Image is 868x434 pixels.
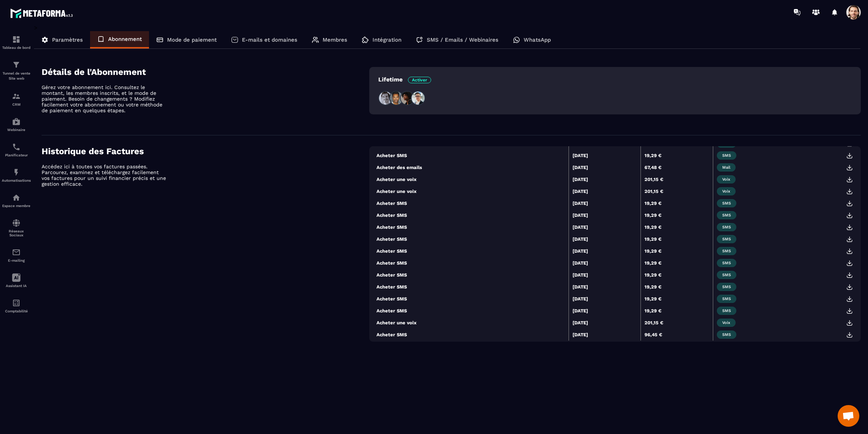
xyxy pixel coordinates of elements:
[12,143,21,151] img: scheduler
[846,248,853,254] img: download.399b3ae9.svg
[2,46,31,50] p: Tableau de bord
[2,55,31,87] a: formationformationTunnel de vente Site web
[717,307,736,315] span: SMS
[12,92,21,101] img: formation
[427,37,498,43] p: SMS / Emails / Webinaires
[376,245,569,257] td: Acheter SMS
[846,272,853,278] img: download.399b3ae9.svg
[376,161,569,173] td: Acheter des emails
[569,149,641,161] td: [DATE]
[2,229,31,237] p: Réseaux Sociaux
[376,197,569,209] td: Acheter SMS
[2,178,31,182] p: Automatisations
[569,269,641,281] td: [DATE]
[376,281,569,293] td: Acheter SMS
[717,319,736,327] span: Voix
[641,245,713,257] td: 19,29 €
[846,212,853,219] img: download.399b3ae9.svg
[569,173,641,185] td: [DATE]
[323,37,347,43] p: Membres
[373,37,401,43] p: Intégration
[717,175,736,184] span: Voix
[641,269,713,281] td: 19,29 €
[12,299,21,307] img: accountant
[376,305,569,317] td: Acheter SMS
[524,37,551,43] p: WhatsApp
[378,91,393,105] img: people1
[376,293,569,305] td: Acheter SMS
[2,71,31,81] p: Tunnel de vente Site web
[846,200,853,207] img: download.399b3ae9.svg
[846,236,853,243] img: download.399b3ae9.svg
[108,36,142,42] p: Abonnement
[846,164,853,171] img: download.399b3ae9.svg
[569,245,641,257] td: [DATE]
[12,193,21,202] img: automations
[167,37,217,43] p: Mode de paiement
[641,233,713,245] td: 19,29 €
[846,152,853,159] img: download.399b3ae9.svg
[12,117,21,126] img: automations
[641,281,713,293] td: 19,29 €
[569,233,641,245] td: [DATE]
[10,7,75,20] img: logo
[52,37,83,43] p: Paramètres
[717,259,736,267] span: SMS
[569,257,641,269] td: [DATE]
[846,176,853,183] img: download.399b3ae9.svg
[376,173,569,185] td: Acheter une voix
[569,221,641,233] td: [DATE]
[411,91,425,105] img: people4
[717,187,736,195] span: Voix
[717,271,736,279] span: SMS
[717,283,736,291] span: SMS
[2,102,31,106] p: CRM
[2,213,31,243] a: social-networksocial-networkRéseaux Sociaux
[376,257,569,269] td: Acheter SMS
[376,221,569,233] td: Acheter SMS
[389,91,404,105] img: people2
[641,173,713,185] td: 201,15 €
[569,329,641,341] td: [DATE]
[569,161,641,173] td: [DATE]
[12,219,21,227] img: social-network
[569,209,641,221] td: [DATE]
[408,77,431,83] span: Activer
[846,308,853,314] img: download.399b3ae9.svg
[569,185,641,197] td: [DATE]
[717,295,736,303] span: SMS
[378,76,431,83] p: Lifetime
[641,149,713,161] td: 19,29 €
[2,284,31,288] p: Assistant IA
[569,197,641,209] td: [DATE]
[2,258,31,262] p: E-mailing
[376,233,569,245] td: Acheter SMS
[846,284,853,290] img: download.399b3ae9.svg
[846,320,853,326] img: download.399b3ae9.svg
[2,163,31,188] a: automationsautomationsAutomatisations
[717,199,736,207] span: SMS
[846,332,853,338] img: download.399b3ae9.svg
[42,84,168,113] p: Gérez votre abonnement ici. Consultez le montant, les membres inscrits, et le mode de paiement. B...
[641,197,713,209] td: 19,29 €
[641,161,713,173] td: 67,48 €
[12,60,21,69] img: formation
[2,137,31,163] a: schedulerschedulerPlanificateur
[641,317,713,329] td: 201,15 €
[569,281,641,293] td: [DATE]
[2,112,31,137] a: automationsautomationsWebinaire
[376,317,569,329] td: Acheter une voix
[2,293,31,319] a: accountantaccountantComptabilité
[846,296,853,302] img: download.399b3ae9.svg
[34,24,861,353] div: >
[569,305,641,317] td: [DATE]
[641,209,713,221] td: 19,29 €
[717,330,736,339] span: SMS
[42,146,369,156] h4: Historique des Factures
[2,153,31,157] p: Planificateur
[641,293,713,305] td: 19,29 €
[242,37,297,43] p: E-mails et domaines
[641,257,713,269] td: 19,29 €
[12,248,21,257] img: email
[42,164,168,187] p: Accédez ici à toutes vos factures passées. Parcourez, examinez et téléchargez facilement vos fact...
